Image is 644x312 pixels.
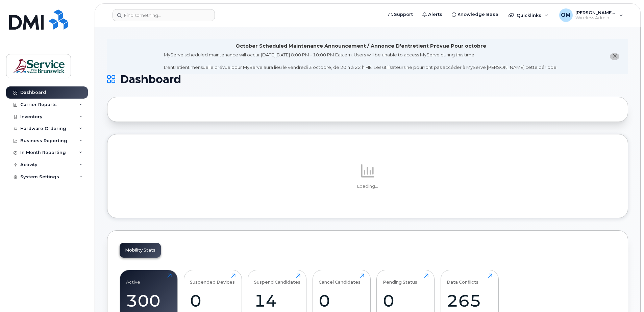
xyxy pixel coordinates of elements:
div: Active [126,274,140,285]
div: MyServe scheduled maintenance will occur [DATE][DATE] 8:00 PM - 10:00 PM Eastern. Users will be u... [164,52,558,71]
div: 300 [126,291,172,311]
div: 0 [190,291,236,311]
div: Data Conflicts [447,274,478,285]
div: October Scheduled Maintenance Announcement / Annonce D'entretient Prévue Pour octobre [236,43,486,50]
div: 0 [383,291,428,311]
div: 0 [319,291,364,311]
p: Loading... [120,183,616,189]
div: Pending Status [383,274,417,285]
div: Suspend Candidates [254,274,300,285]
button: close notification [610,53,619,60]
div: 14 [254,291,300,311]
span: Dashboard [120,74,181,84]
div: Suspended Devices [190,274,235,285]
div: 265 [447,291,492,311]
div: Cancel Candidates [319,274,361,285]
